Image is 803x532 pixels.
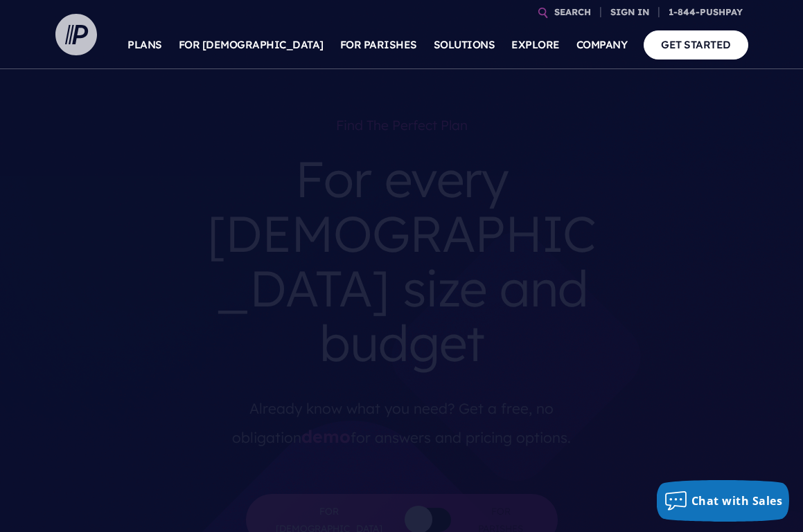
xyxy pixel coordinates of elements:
[179,21,324,69] a: FOR [DEMOGRAPHIC_DATA]
[691,493,783,508] span: Chat with Sales
[657,480,790,522] button: Chat with Sales
[644,30,748,59] a: GET STARTED
[127,21,162,69] a: PLANS
[340,21,417,69] a: FOR PARISHES
[434,21,495,69] a: SOLUTIONS
[576,21,628,69] a: COMPANY
[511,21,560,69] a: EXPLORE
